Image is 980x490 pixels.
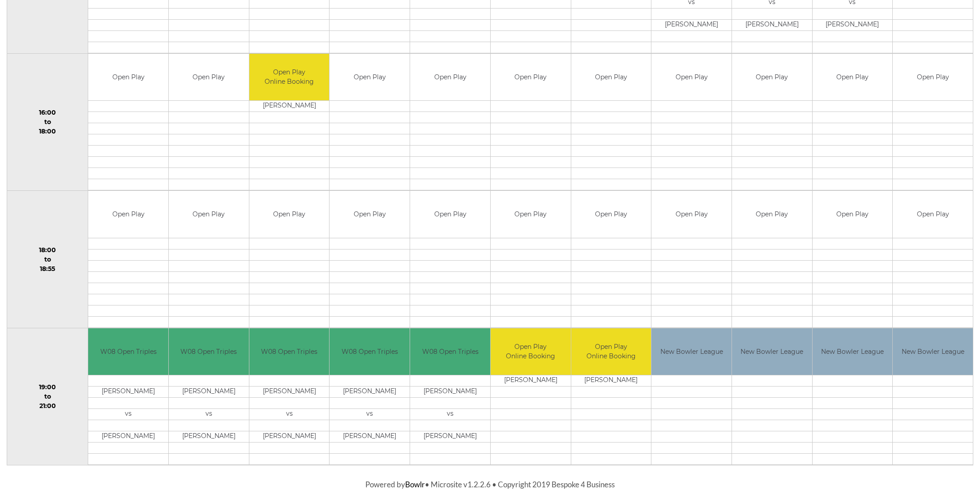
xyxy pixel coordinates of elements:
[330,54,410,101] td: Open Play
[732,328,812,375] td: New Bowler League
[169,431,249,443] td: [PERSON_NAME]
[893,328,973,375] td: New Bowler League
[88,431,168,443] td: [PERSON_NAME]
[813,191,893,238] td: Open Play
[410,191,490,238] td: Open Play
[410,328,490,375] td: W08 Open Triples
[88,191,168,238] td: Open Play
[571,328,651,375] td: Open Play Online Booking
[405,480,425,489] a: Bowlr
[88,328,168,375] td: W08 Open Triples
[169,191,249,238] td: Open Play
[732,19,812,30] td: [PERSON_NAME]
[571,191,651,238] td: Open Play
[249,54,330,101] td: Open Play Online Booking
[893,54,973,101] td: Open Play
[169,387,249,398] td: [PERSON_NAME]
[410,431,490,443] td: [PERSON_NAME]
[169,409,249,420] td: vs
[330,191,410,238] td: Open Play
[813,19,893,30] td: [PERSON_NAME]
[893,191,973,238] td: Open Play
[7,191,88,328] td: 18:00 to 18:55
[651,19,732,30] td: [PERSON_NAME]
[651,191,732,238] td: Open Play
[249,431,330,443] td: [PERSON_NAME]
[813,54,893,101] td: Open Play
[88,409,168,420] td: vs
[491,375,571,387] td: [PERSON_NAME]
[88,54,168,101] td: Open Play
[410,387,490,398] td: [PERSON_NAME]
[249,409,330,420] td: vs
[491,328,571,375] td: Open Play Online Booking
[491,191,571,238] td: Open Play
[732,191,812,238] td: Open Play
[169,328,249,375] td: W08 Open Triples
[169,54,249,101] td: Open Play
[813,328,893,375] td: New Bowler League
[330,431,410,443] td: [PERSON_NAME]
[7,328,88,465] td: 19:00 to 21:00
[88,387,168,398] td: [PERSON_NAME]
[491,54,571,101] td: Open Play
[365,480,615,489] span: Powered by • Microsite v1.2.2.6 • Copyright 2019 Bespoke 4 Business
[330,328,410,375] td: W08 Open Triples
[571,54,651,101] td: Open Play
[732,54,812,101] td: Open Play
[249,387,330,398] td: [PERSON_NAME]
[330,409,410,420] td: vs
[410,409,490,420] td: vs
[571,375,651,387] td: [PERSON_NAME]
[651,54,732,101] td: Open Play
[651,328,732,375] td: New Bowler League
[7,53,88,191] td: 16:00 to 18:00
[249,191,330,238] td: Open Play
[330,387,410,398] td: [PERSON_NAME]
[249,328,330,375] td: W08 Open Triples
[249,101,330,112] td: [PERSON_NAME]
[410,54,490,101] td: Open Play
